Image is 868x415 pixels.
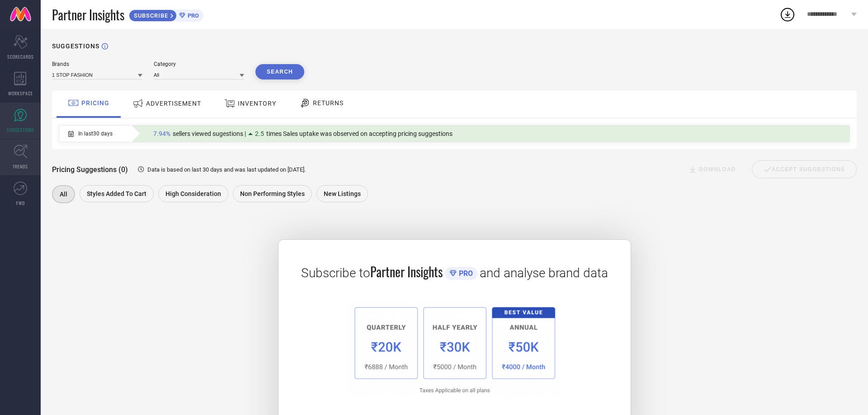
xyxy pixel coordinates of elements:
[301,266,370,280] span: Subscribe to
[7,53,34,60] span: SCORECARDS
[81,99,109,107] span: PRICING
[7,126,34,133] span: SUGGESTIONS
[52,165,128,174] span: Pricing Suggestions (0)
[238,100,276,107] span: INVENTORY
[346,299,563,400] img: 1a6fb96cb29458d7132d4e38d36bc9c7.png
[240,190,305,197] span: Non Performing Styles
[779,6,796,23] div: Open download list
[313,99,344,107] span: RETURNS
[52,42,99,50] h1: SUGGESTIONS
[16,200,25,206] span: FWD
[147,166,306,173] span: Data is based on last 30 days and was last updated on [DATE] .
[129,12,170,19] span: SUBSCRIBE
[52,5,124,24] span: Partner Insights
[8,90,33,97] span: WORKSPACE
[146,100,201,107] span: ADVERTISEMENT
[185,12,199,19] span: PRO
[173,130,246,137] span: sellers viewed sugestions |
[324,190,361,197] span: New Listings
[52,61,142,67] div: Brands
[266,130,453,137] span: times Sales uptake was observed on accepting pricing suggestions
[149,128,457,140] div: Percentage of sellers who have viewed suggestions for the current Insight Type
[78,131,113,137] span: In last 30 days
[370,262,443,281] span: Partner Insights
[129,7,203,22] a: SUBSCRIBEPRO
[165,190,221,197] span: High Consideration
[255,130,264,137] span: 2.5
[60,191,67,198] span: All
[480,266,608,280] span: and analyse brand data
[154,61,244,67] div: Category
[153,130,170,137] span: 7.94%
[87,190,146,197] span: Styles Added To Cart
[752,160,857,178] div: Accept Suggestions
[13,163,28,170] span: TRENDS
[457,269,473,278] span: PRO
[255,64,304,79] button: Search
